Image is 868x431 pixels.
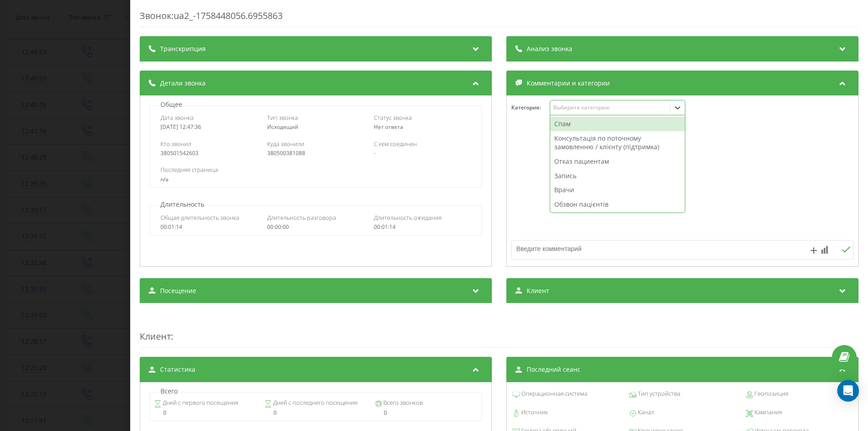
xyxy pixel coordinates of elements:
[154,410,257,416] div: 0
[160,166,218,174] span: Последняя страница
[553,104,666,111] div: Выберите категорию
[837,380,859,402] div: Open Intercom Messenger
[160,44,206,53] span: Транскрипция
[140,330,171,342] span: Клиент
[272,398,358,407] span: Дней с последнего посещения
[550,131,685,154] div: Консультація по поточному замовленню / клієнту (підтримка)
[160,365,195,374] span: Статистика
[753,389,788,398] span: Геопозиция
[161,398,238,407] span: Дней с первого посещения
[160,140,191,148] span: Кто звонил
[374,150,471,156] div: -
[527,286,549,295] span: Клиент
[374,123,403,131] span: Нет ответа
[382,398,423,407] span: Всего звонков
[520,389,587,398] span: Операционная система
[375,410,477,416] div: 0
[160,286,196,295] span: Посещение
[140,312,859,348] div: :
[527,365,580,374] span: Последний сеанс
[550,154,685,169] div: Отказ пациентам
[374,224,471,230] div: 00:01:14
[160,79,206,88] span: Детали звонка
[550,169,685,183] div: Запись
[160,150,258,156] div: 380501542603
[264,410,367,416] div: 0
[527,44,572,53] span: Анализ звонка
[158,387,180,396] p: Всего
[527,79,610,88] span: Комментарии и категории
[374,213,442,222] span: Длительность ожидания
[160,213,239,222] span: Общая длительность звонка
[140,9,859,27] div: Звонок : ua2_-1758448056.6955863
[267,123,298,131] span: Исходящий
[160,176,471,183] div: n/a
[160,114,193,122] span: Дата звонка
[374,140,417,148] span: С кем соединен
[550,117,685,131] div: Спам
[267,150,364,156] div: 380500381088
[267,213,336,222] span: Длительность разговора
[637,408,654,417] span: Канал
[374,114,412,122] span: Статус звонка
[158,200,207,209] p: Длительность
[267,140,304,148] span: Куда звонили
[160,124,258,130] div: [DATE] 12:47:36
[267,114,298,122] span: Тип звонка
[520,408,548,417] span: Источник
[511,104,550,111] h4: Категория :
[267,224,364,230] div: 00:00:00
[550,197,685,212] div: Обзвон пацієнтів
[158,100,184,109] p: Общее
[637,389,680,398] span: Тип устройства
[160,224,258,230] div: 00:01:14
[753,408,782,417] span: Кампания
[550,183,685,197] div: Врачи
